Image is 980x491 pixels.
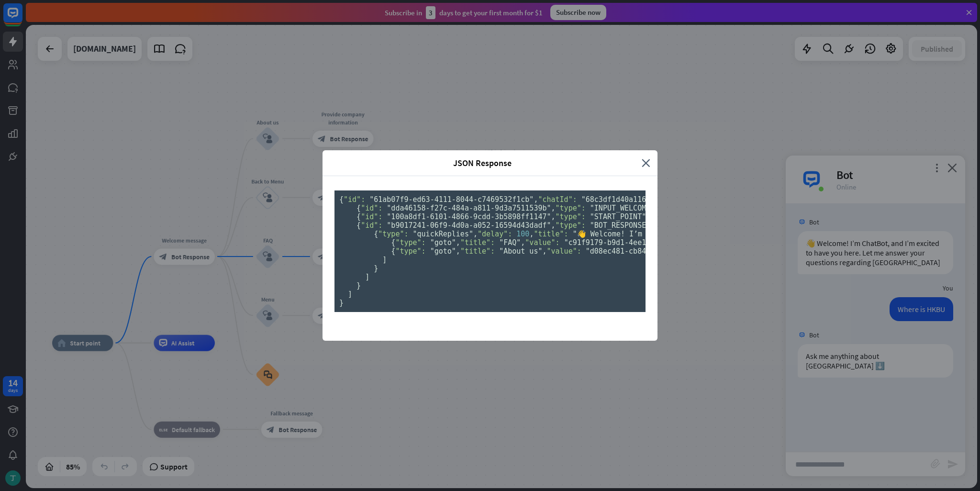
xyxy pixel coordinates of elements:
span: "id": [361,212,382,221]
span: "FAQ" [499,238,521,247]
span: "id": [361,204,382,212]
span: "INPUT_WELCOME" [590,204,655,212]
span: "title": [460,238,495,247]
span: "title": [460,247,495,256]
span: "type": [556,212,586,221]
span: "chatId": [538,195,577,204]
span: "title": [534,230,568,238]
span: "type": [556,221,586,230]
span: "About us" [499,247,542,256]
span: "goto" [430,238,456,247]
span: "type": [395,238,425,247]
span: "type": [395,247,425,256]
span: "id": [361,221,382,230]
span: "61ab07f9-ed63-4111-8044-c7469532f1cb" [369,195,534,204]
i: close [642,157,650,168]
span: "c91f9179-b9d1-4ee1-bd34-e7eba1955523" [564,238,728,247]
span: "START_POINT" [590,212,646,221]
span: "goto" [430,247,456,256]
span: JSON Response [330,157,635,168]
span: "value": [547,247,581,256]
span: "delay": [478,230,512,238]
span: "b9017241-06f9-4d0a-a052-16594d43dadf" [387,221,551,230]
pre: { , , , , , , , { , , , , , , , }, [ , ], [ { , }, { , }, { , , [ { , , , [ { , , , }, { , , , } ... [334,190,646,312]
span: "100a8df1-6101-4866-9cdd-3b5898ff1147" [387,212,551,221]
span: "BOT_RESPONSE" [590,221,650,230]
span: "d08ec481-cb84-479f-9dfc-1291aa616ea2" [586,247,750,256]
span: "type": [378,230,408,238]
span: "type": [556,204,586,212]
span: "68c3df1d40a116000768e2bd" [581,195,694,204]
span: "quickReplies" [413,230,473,238]
span: "value": [525,238,559,247]
button: Open LiveChat chat widget [8,4,36,33]
span: "id": [344,195,365,204]
span: 100 [516,230,529,238]
span: "dda46158-f27c-484a-a811-9d3a7511539b" [387,204,551,212]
